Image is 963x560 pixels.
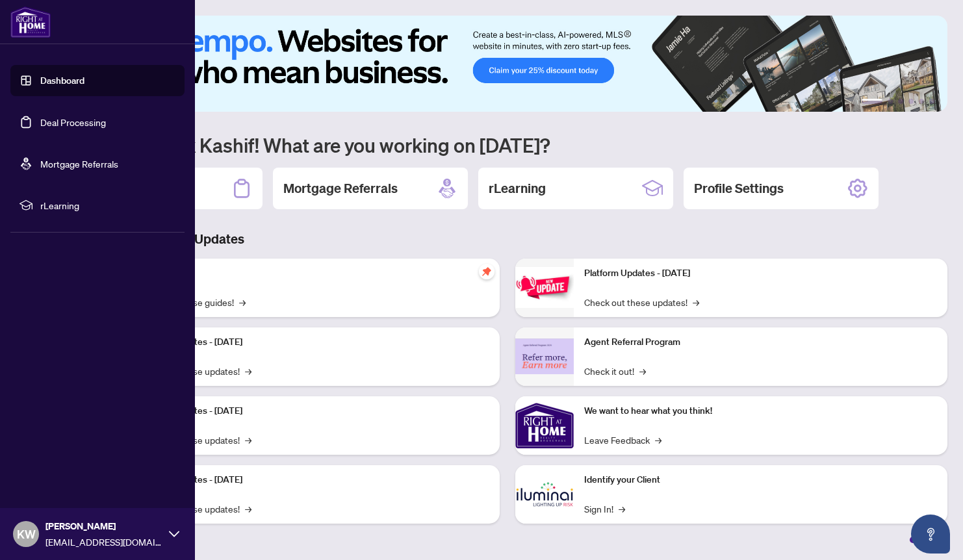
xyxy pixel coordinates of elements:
img: Platform Updates - June 23, 2025 [515,267,574,308]
img: Slide 0 [68,16,947,112]
a: Check it out!→ [584,364,646,378]
h3: Brokerage & Industry Updates [68,230,947,248]
button: 1 [862,99,882,104]
a: Check out these updates!→ [584,295,699,309]
p: Platform Updates - [DATE] [584,266,937,281]
h2: Profile Settings [694,179,784,197]
button: 4 [908,99,914,104]
span: rLearning [40,198,175,212]
a: Leave Feedback→ [584,433,661,447]
span: KW [17,525,36,543]
img: logo [10,6,51,38]
button: 3 [898,99,903,104]
button: 6 [929,99,934,104]
p: Platform Updates - [DATE] [136,404,489,418]
img: We want to hear what you think! [515,396,574,455]
img: Identify your Client [515,465,574,524]
span: → [239,295,246,309]
button: Open asap [911,515,950,554]
span: [EMAIL_ADDRESS][DOMAIN_NAME] [45,535,162,549]
span: → [619,502,625,516]
span: → [245,502,251,516]
span: → [693,295,699,309]
button: 2 [888,99,893,104]
p: Platform Updates - [DATE] [136,335,489,350]
p: Agent Referral Program [584,335,937,350]
img: Agent Referral Program [515,338,574,374]
a: Sign In!→ [584,502,625,516]
a: Deal Processing [40,116,106,128]
a: Mortgage Referrals [40,158,118,170]
span: → [245,364,251,378]
span: → [655,433,661,447]
button: 5 [919,99,924,104]
span: → [245,433,251,447]
p: We want to hear what you think! [584,404,937,418]
a: Dashboard [40,75,84,86]
h2: rLearning [489,179,546,197]
span: pushpin [479,264,494,279]
h1: Welcome back Kashif! What are you working on [DATE]? [68,133,947,157]
p: Identify your Client [584,473,937,487]
p: Self-Help [136,266,489,281]
h2: Mortgage Referrals [283,179,398,197]
span: → [639,364,646,378]
p: Platform Updates - [DATE] [136,473,489,487]
span: [PERSON_NAME] [45,519,162,533]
